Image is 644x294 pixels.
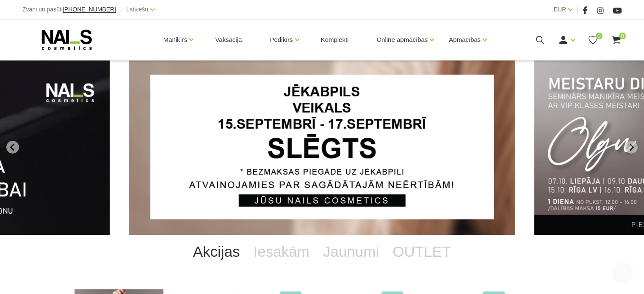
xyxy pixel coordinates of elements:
[129,59,515,235] li: 1 of 14
[163,23,188,57] a: Manikīrs
[316,235,386,269] a: Jaunumi
[449,23,481,57] a: Apmācības
[126,4,148,14] a: Latviešu
[588,35,598,45] a: 0
[270,23,293,57] a: Pedikīrs
[554,4,567,14] a: EUR
[186,235,247,269] a: Akcijas
[120,4,122,15] span: |
[625,141,638,154] button: Next slide
[611,35,622,45] a: 0
[22,4,116,15] div: Zvani un pasūti
[596,33,603,39] span: 0
[247,235,316,269] a: Iesakām
[376,23,428,57] a: Online apmācības
[6,141,19,154] button: Go to last slide
[314,19,356,60] a: Komplekti
[577,4,578,15] span: |
[63,6,116,13] a: [PHONE_NUMBER]
[208,19,249,60] a: Vaksācija
[386,235,458,269] a: OUTLET
[619,33,626,39] span: 0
